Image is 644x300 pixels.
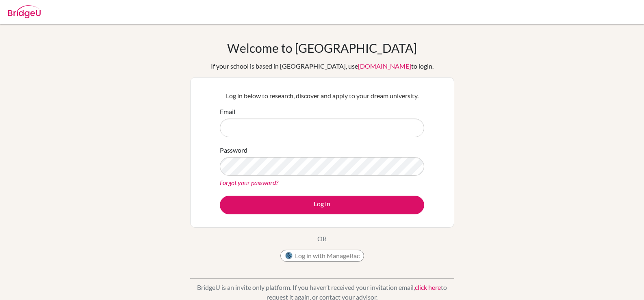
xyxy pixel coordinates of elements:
label: Email [220,107,235,117]
a: [DOMAIN_NAME] [358,62,411,70]
button: Log in [220,196,424,214]
a: Forgot your password? [220,179,278,186]
a: click here [415,283,441,291]
p: OR [317,234,327,244]
img: Bridge-U [8,5,41,18]
label: Password [220,145,247,155]
div: If your school is based in [GEOGRAPHIC_DATA], use to login. [211,61,434,71]
h1: Welcome to [GEOGRAPHIC_DATA] [227,41,417,55]
button: Log in with ManageBac [280,250,364,262]
p: Log in below to research, discover and apply to your dream university. [220,91,424,101]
